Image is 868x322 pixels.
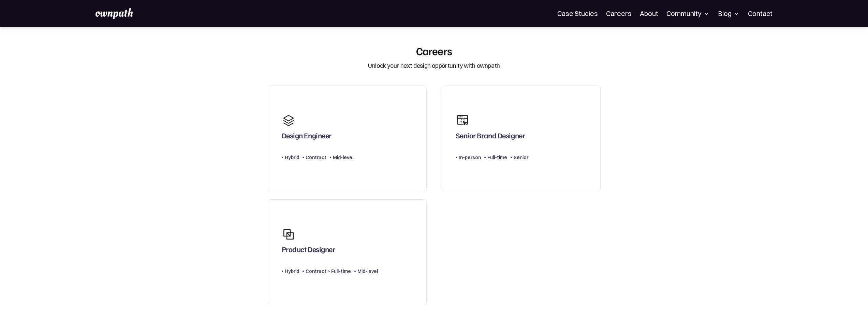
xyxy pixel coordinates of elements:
[285,153,299,162] div: Hybrid
[442,86,601,191] a: Senior Brand DesignerIn-personFull-timeSenior
[459,153,481,162] div: In-person
[666,10,710,18] div: Community
[333,153,353,162] div: Mid-level
[282,245,335,257] div: Product Designer
[282,131,332,143] div: Design Engineer
[306,267,351,275] div: Contract > Full-time
[368,61,500,70] div: Unlock your next design opportunity with ownpath
[748,10,773,18] a: Contact
[514,153,528,162] div: Senior
[285,267,299,275] div: Hybrid
[268,199,427,305] a: Product DesignerHybridContract > Full-timeMid-level
[640,10,658,18] a: About
[268,86,427,191] a: Design EngineerHybridContractMid-level
[357,267,378,275] div: Mid-level
[718,10,740,18] div: Blog
[456,131,525,143] div: Senior Brand Designer
[306,153,326,162] div: Contract
[487,153,507,162] div: Full-time
[416,44,452,57] div: Careers
[606,10,632,18] a: Careers
[557,10,598,18] a: Case Studies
